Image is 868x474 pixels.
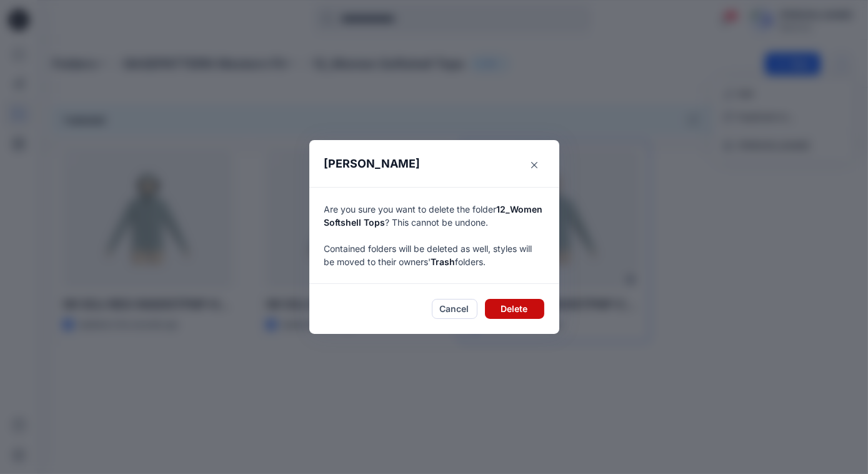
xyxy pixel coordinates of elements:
[431,256,456,267] span: Trash
[432,299,477,319] button: Cancel
[485,299,544,319] button: Delete
[524,155,544,175] button: Close
[324,203,544,268] p: Are you sure you want to delete the folder ? This cannot be undone. Contained folders will be del...
[309,140,559,187] header: [PERSON_NAME]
